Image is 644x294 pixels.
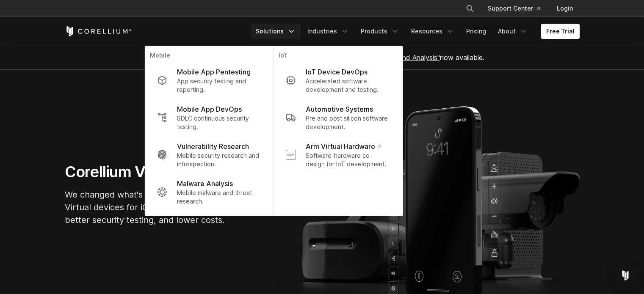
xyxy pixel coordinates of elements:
[279,51,397,62] p: IoT
[461,24,491,39] a: Pricing
[177,141,249,151] p: Vulnerability Research
[306,114,390,131] p: Pre and post silicon software development.
[306,67,368,77] p: IoT Device DevOps
[406,24,459,39] a: Resources
[177,104,242,114] p: Mobile App DevOps
[279,99,397,136] a: Automotive Systems Pre and post silicon software development.
[150,51,268,62] p: Mobile
[541,24,580,39] a: Free Trial
[65,188,319,226] p: We changed what's possible, so you can build what's next. Virtual devices for iOS, Android, and A...
[150,62,268,99] a: Mobile App Pentesting App security testing and reporting.
[306,151,390,168] p: Software-hardware co-design for IoT development.
[306,77,390,94] p: Accelerated software development and testing.
[493,24,533,39] a: About
[150,173,268,211] a: Malware Analysis Mobile malware and threat research.
[456,1,580,16] div: Navigation Menu
[65,26,132,36] a: Corellium Home
[302,24,354,39] a: Industries
[306,141,381,151] p: Arm Virtual Hardware
[550,1,580,16] a: Login
[150,136,268,173] a: Vulnerability Research Mobile security research and introspection.
[279,62,397,99] a: IoT Device DevOps Accelerated software development and testing.
[177,114,261,131] p: SDLC continuous security testing.
[177,77,261,94] p: App security testing and reporting.
[462,1,478,16] button: Search
[251,24,301,39] a: Solutions
[150,99,268,136] a: Mobile App DevOps SDLC continuous security testing.
[251,24,580,39] div: Navigation Menu
[306,104,373,114] p: Automotive Systems
[65,162,319,181] h1: Corellium Virtual Hardware
[481,1,547,16] a: Support Center
[177,179,233,189] p: Malware Analysis
[615,265,636,286] div: Open Intercom Messenger
[279,136,397,173] a: Arm Virtual Hardware Software-hardware co-design for IoT development.
[177,151,261,168] p: Mobile security research and introspection.
[177,67,251,77] p: Mobile App Pentesting
[177,189,261,206] p: Mobile malware and threat research.
[356,24,404,39] a: Products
